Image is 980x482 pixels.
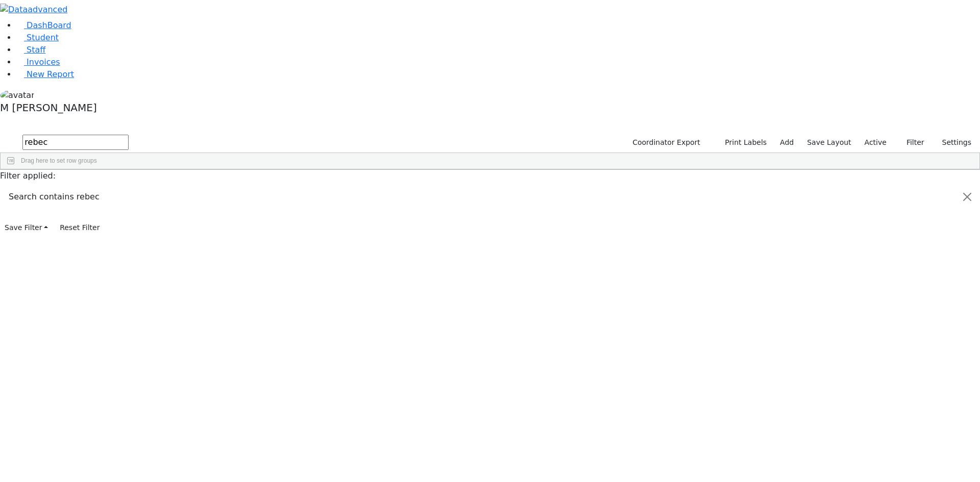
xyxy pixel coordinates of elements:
[16,57,60,67] a: Invoices
[55,220,104,236] button: Reset Filter
[16,69,74,79] a: New Report
[16,20,71,30] a: DashBoard
[22,135,129,150] input: Search
[21,157,97,164] span: Drag here to set row groups
[626,135,705,150] button: Coordinator Export
[802,135,855,150] button: Save Layout
[27,33,59,42] span: Student
[955,183,979,211] button: Close
[27,45,45,55] span: Staff
[775,135,798,150] a: Add
[893,135,929,150] button: Filter
[27,69,74,79] span: New Report
[27,20,71,30] span: DashBoard
[860,135,891,150] label: Active
[16,33,59,42] a: Student
[929,135,976,150] button: Settings
[713,135,771,150] button: Print Labels
[27,57,60,67] span: Invoices
[16,45,45,55] a: Staff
